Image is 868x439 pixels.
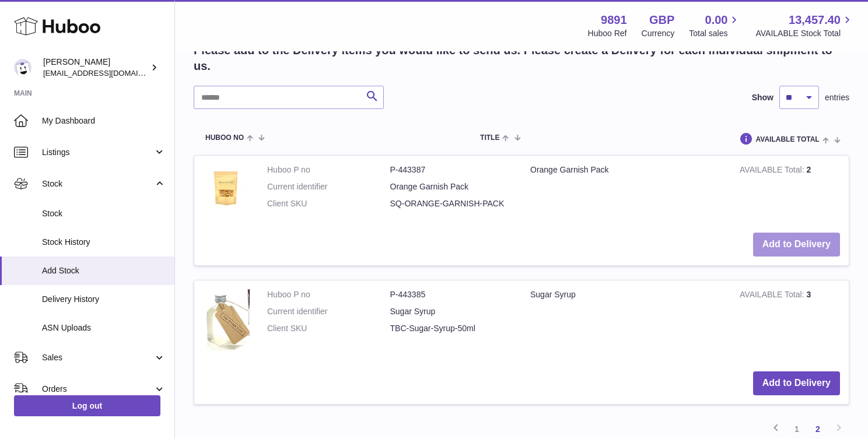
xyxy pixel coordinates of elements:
a: 0.00 Total sales [689,12,741,39]
h2: Please add to the Delivery items you would like to send us. Please create a Delivery for each ind... [194,43,849,74]
span: AVAILABLE Stock Total [755,28,854,39]
td: Orange Garnish Pack [521,156,731,224]
dd: Sugar Syrup [390,306,513,317]
span: Orders [42,384,153,395]
strong: 9891 [601,12,627,28]
dt: Current identifier [267,306,390,317]
span: entries [825,92,849,103]
a: Log out [14,395,160,416]
label: Show [752,92,773,103]
div: [PERSON_NAME] [43,57,148,79]
dt: Current identifier [267,181,390,192]
dt: Huboo P no [267,164,390,175]
span: Stock History [42,237,166,248]
strong: AVAILABLE Total [740,290,806,302]
span: Huboo no [205,134,244,142]
img: ro@thebitterclub.co.uk [14,59,32,76]
dt: Client SKU [267,198,390,209]
button: Add to Delivery [753,233,840,257]
span: Stock [42,208,166,219]
span: Sales [42,352,153,363]
strong: AVAILABLE Total [740,165,806,177]
span: Total sales [689,28,741,39]
span: Listings [42,147,153,158]
img: Orange Garnish Pack [203,164,250,211]
dd: SQ-ORANGE-GARNISH-PACK [390,198,513,209]
span: Add Stock [42,265,166,276]
dd: Orange Garnish Pack [390,181,513,192]
button: Add to Delivery [753,371,840,395]
div: Currency [642,28,675,39]
span: My Dashboard [42,115,166,127]
span: 13,457.40 [789,12,841,28]
dd: TBC-Sugar-Syrup-50ml [390,323,513,334]
td: 2 [731,156,849,224]
dd: P-443387 [390,164,513,175]
strong: GBP [649,12,674,28]
td: Sugar Syrup [521,280,731,363]
dd: P-443385 [390,289,513,300]
span: Title [480,134,499,142]
div: Huboo Ref [588,28,627,39]
span: Delivery History [42,294,166,305]
span: [EMAIL_ADDRESS][DOMAIN_NAME] [43,68,171,78]
dt: Huboo P no [267,289,390,300]
span: ASN Uploads [42,322,166,333]
a: 13,457.40 AVAILABLE Stock Total [755,12,854,39]
span: AVAILABLE Total [756,136,820,143]
td: 3 [731,280,849,363]
dt: Client SKU [267,323,390,334]
img: Sugar Syrup [203,289,250,351]
span: 0.00 [705,12,728,28]
span: Stock [42,178,153,189]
